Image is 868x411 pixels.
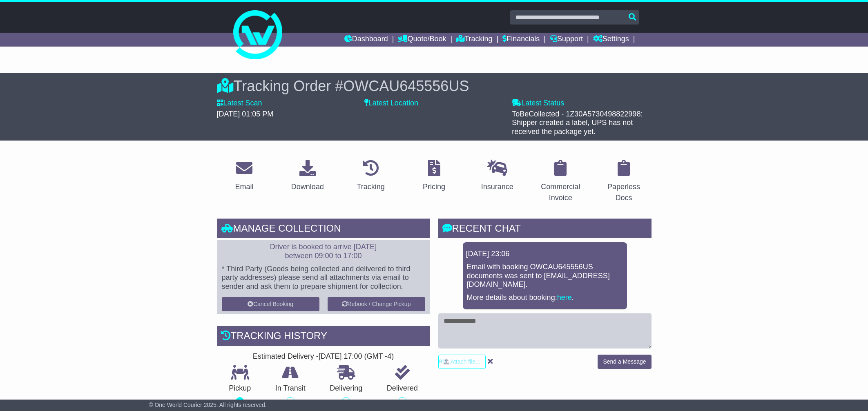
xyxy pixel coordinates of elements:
div: RECENT CHAT [438,219,652,241]
a: Tracking [351,157,390,195]
div: Manage collection [217,219,430,241]
a: Download [286,157,329,195]
a: Tracking [456,33,492,47]
span: ToBeCollected - 1Z30A5730498822998: Shipper created a label, UPS has not received the package yet. [512,110,643,136]
a: here [557,293,572,302]
a: Quote/Book [398,33,446,47]
button: Rebook / Change Pickup [328,297,425,311]
a: Commercial Invoice [533,157,588,206]
a: Paperless Docs [596,157,652,206]
div: Email [235,181,253,192]
div: [DATE] 17:00 (GMT -4) [319,352,394,361]
p: More details about booking: . [467,293,623,302]
label: Latest Scan [217,99,262,108]
span: OWCAU645556US [343,78,469,94]
a: Financials [502,33,540,47]
div: Tracking [357,181,384,192]
div: Commercial Invoice [538,181,583,203]
a: Insurance [476,157,519,195]
a: Pricing [417,157,451,195]
p: Driver is booked to arrive [DATE] between 09:00 to 17:00 [222,243,425,260]
div: Pricing [423,181,445,192]
span: [DATE] 01:05 PM [217,110,274,118]
label: Latest Status [512,99,564,108]
a: Settings [593,33,629,47]
span: © One World Courier 2025. All rights reserved. [149,402,267,408]
a: Dashboard [344,33,388,47]
a: Email [230,157,259,195]
div: Download [291,181,324,192]
div: Insurance [481,181,513,192]
label: Latest Location [364,99,418,108]
a: Support [550,33,583,47]
p: Delivering [318,384,375,393]
div: Tracking Order # [217,77,652,95]
p: Pickup [217,384,263,393]
div: Estimated Delivery - [217,352,430,361]
div: [DATE] 23:06 [466,250,624,259]
p: In Transit [263,384,318,393]
button: Send a Message [598,355,651,369]
div: Tracking history [217,326,430,348]
div: Paperless Docs [602,181,646,203]
button: Cancel Booking [222,297,319,311]
p: Email with booking OWCAU645556US documents was sent to [EMAIL_ADDRESS][DOMAIN_NAME]. [467,263,623,289]
p: * Third Party (Goods being collected and delivered to third party addresses) please send all atta... [222,265,425,291]
p: Delivered [375,384,430,393]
